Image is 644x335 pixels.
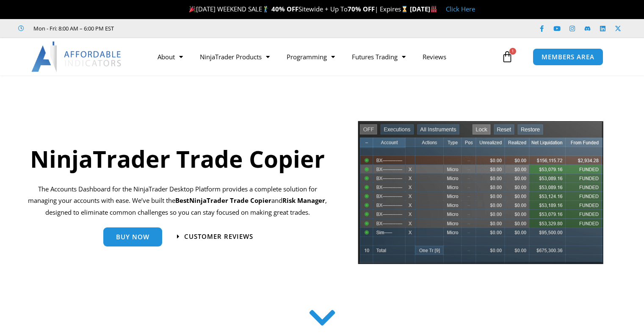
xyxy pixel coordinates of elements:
a: Buy Now [103,227,162,246]
img: 🏌️‍♂️ [263,6,269,12]
iframe: Customer reviews powered by Trustpilot [126,24,253,33]
span: Customer Reviews [184,233,253,240]
img: LogoAI | Affordable Indicators – NinjaTrader [31,42,122,72]
a: Reviews [414,47,455,66]
p: The Accounts Dashboard for the NinjaTrader Desktop Platform provides a complete solution for mana... [24,183,332,219]
a: Click Here [446,5,475,13]
a: 1 [489,44,526,69]
h1: NinjaTrader Trade Copier [24,142,332,175]
span: [DATE] WEEKEND SALE Sitewide + Up To | Expires [187,5,409,13]
b: Best [175,196,189,205]
a: Futures Trading [343,47,414,66]
a: Customer Reviews [177,233,253,240]
img: ⌛ [401,6,408,12]
strong: Risk Manager [282,196,325,205]
strong: 70% OFF [348,5,375,13]
span: Mon - Fri: 8:00 AM – 6:00 PM EST [31,23,114,33]
a: NinjaTrader Products [191,47,278,66]
span: MEMBERS AREA [542,54,594,60]
strong: 40% OFF [271,5,299,13]
span: 1 [509,48,516,55]
span: Buy Now [116,234,149,240]
img: 🎉 [189,6,196,12]
a: MEMBERS AREA [533,48,603,66]
nav: Menu [149,47,499,66]
img: 🏭 [431,6,437,12]
strong: [DATE] [410,5,437,13]
strong: NinjaTrader Trade Copier [189,196,271,205]
a: About [149,47,191,66]
img: tradecopier | Affordable Indicators – NinjaTrader [357,120,604,271]
a: Programming [278,47,343,66]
